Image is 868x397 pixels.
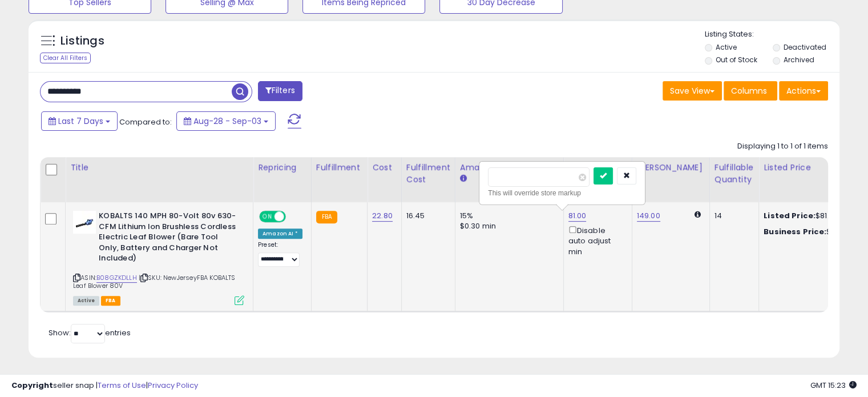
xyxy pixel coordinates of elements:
[119,117,172,127] span: Compared to:
[73,211,96,234] img: 31kB3l3LwRL._SL40_.jpg
[764,210,815,221] b: Listed Price:
[316,211,337,223] small: FBA
[783,42,826,52] label: Deactivated
[176,111,276,131] button: Aug-28 - Sep-03
[372,210,393,222] a: 22.80
[716,42,737,52] label: Active
[714,162,754,186] div: Fulfillable Quantity
[70,162,248,174] div: Title
[460,174,467,184] small: Amazon Fees.
[637,162,705,174] div: [PERSON_NAME]
[663,81,722,101] button: Save View
[637,210,660,222] a: 149.00
[488,187,636,199] div: This will override store markup
[258,228,302,239] div: Amazon AI *
[60,33,104,49] h5: Listings
[40,53,91,63] div: Clear All Filters
[779,81,828,101] button: Actions
[783,55,814,65] label: Archived
[460,162,559,174] div: Amazon Fees
[73,296,99,306] span: All listings currently available for purchase on Amazon
[568,210,587,222] a: 81.00
[96,273,137,283] a: B08GZKDLLH
[737,141,828,152] div: Displaying 1 to 1 of 1 items
[99,211,237,267] b: KOBALTS 140 MPH 80-Volt 80v 630-CFM Lithium Ion Brushless Cordless Electric Leaf Blower (Bare Too...
[568,224,623,257] div: Disable auto adjust min
[714,211,750,221] div: 14
[764,162,862,174] div: Listed Price
[49,327,131,338] span: Show: entries
[724,81,777,101] button: Columns
[372,162,397,174] div: Cost
[41,111,118,131] button: Last 7 Days
[11,380,53,391] strong: Copyright
[73,273,236,290] span: | SKU: NewJerseyFBA KOBALTS Leaf Blower 80V
[316,162,362,174] div: Fulfillment
[148,380,198,391] a: Privacy Policy
[716,55,757,65] label: Out of Stock
[73,211,244,304] div: ASIN:
[731,85,767,97] span: Columns
[705,29,839,40] p: Listing States:
[460,221,555,231] div: $0.30 min
[764,211,858,221] div: $81.00
[98,380,146,391] a: Terms of Use
[258,81,302,101] button: Filters
[193,115,261,127] span: Aug-28 - Sep-03
[58,115,103,127] span: Last 7 Days
[406,162,450,186] div: Fulfillment Cost
[764,227,858,237] div: $78.99
[810,380,857,391] span: 2025-09-11 15:23 GMT
[258,241,302,267] div: Preset:
[406,211,446,221] div: 16.45
[260,212,274,222] span: ON
[284,212,302,222] span: OFF
[11,380,198,391] div: seller snap | |
[258,162,306,174] div: Repricing
[764,226,826,237] b: Business Price:
[101,296,120,306] span: FBA
[460,211,555,221] div: 15%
